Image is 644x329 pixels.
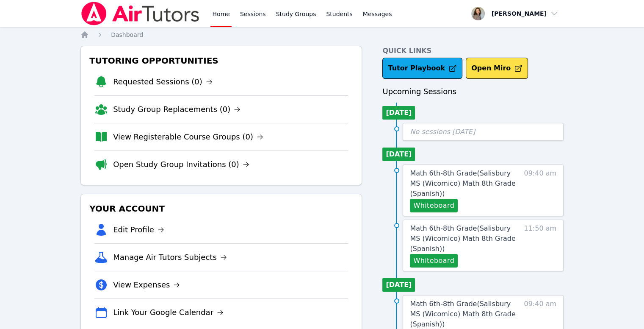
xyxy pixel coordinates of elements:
span: No sessions [DATE] [410,128,475,136]
h3: Tutoring Opportunities [88,53,355,68]
span: 11:50 am [524,223,556,268]
h3: Upcoming Sessions [382,86,564,98]
span: 09:40 am [524,168,556,212]
a: Requested Sessions (0) [113,76,213,88]
span: Dashboard [111,31,143,38]
span: Math 6th-8th Grade ( Salisbury MS (Wicomico) Math 8th Grade (Spanish) ) [410,224,515,253]
img: Air Tutors [80,2,200,25]
h4: Quick Links [382,46,564,56]
button: Whiteboard [410,254,458,268]
li: [DATE] [382,278,415,292]
a: Open Study Group Invitations (0) [113,159,249,170]
a: Study Group Replacements (0) [113,103,240,115]
nav: Breadcrumb [80,31,564,39]
h3: Your Account [88,201,355,216]
li: [DATE] [382,148,415,161]
a: Manage Air Tutors Subjects [113,251,227,263]
span: Math 6th-8th Grade ( Salisbury MS (Wicomico) Math 8th Grade (Spanish) ) [410,169,515,198]
a: Tutor Playbook [382,58,462,79]
a: Math 6th-8th Grade(Salisbury MS (Wicomico) Math 8th Grade (Spanish)) [410,223,520,254]
a: View Registerable Course Groups (0) [113,131,263,143]
span: Math 6th-8th Grade ( Salisbury MS (Wicomico) Math 8th Grade (Spanish) ) [410,300,515,328]
a: Math 6th-8th Grade(Salisbury MS (Wicomico) Math 8th Grade (Spanish)) [410,168,520,199]
a: Edit Profile [113,224,164,236]
button: Whiteboard [410,199,458,212]
a: Link Your Google Calendar [113,307,224,318]
li: [DATE] [382,106,415,120]
button: Open Miro [466,58,528,79]
span: Messages [363,10,392,18]
a: View Expenses [113,279,180,291]
a: Dashboard [111,31,143,39]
